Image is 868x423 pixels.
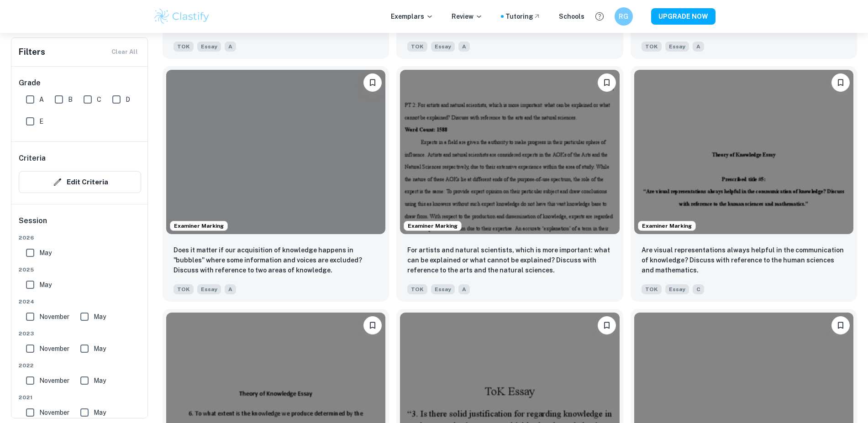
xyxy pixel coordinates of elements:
[665,42,689,52] span: Essay
[665,284,689,294] span: Essay
[693,42,704,52] span: A
[19,329,141,338] span: 2023
[174,245,378,275] p: Does it matter if our acquisition of knowledge happens in "bubbles" where some information and vo...
[19,234,141,242] span: 2026
[68,94,73,104] span: B
[97,94,101,104] span: C
[407,42,427,52] span: TOK
[505,11,541,21] a: Tutoring
[452,11,483,21] p: Review
[19,78,141,89] h6: Grade
[153,7,211,26] img: Clastify logo
[39,407,69,418] span: November
[396,66,623,302] a: Examiner MarkingBookmark For artists and natural scientists, which is more important: what can be...
[39,116,43,126] span: E
[39,312,69,322] span: November
[174,42,194,52] span: TOK
[831,316,850,334] button: Bookmark
[458,42,470,52] span: A
[163,66,389,302] a: Examiner MarkingBookmarkDoes it matter if our acquisition of knowledge happens in "bubbles" where...
[94,344,106,354] span: May
[39,344,69,354] span: November
[19,46,45,58] h6: Filters
[126,94,130,104] span: D
[94,407,106,418] span: May
[39,280,52,290] span: May
[559,11,584,21] a: Schools
[431,284,455,294] span: Essay
[94,312,106,322] span: May
[39,94,44,104] span: A
[631,66,857,302] a: Examiner MarkingBookmarkAre visual representations always helpful in the communication of knowled...
[19,393,141,402] span: 2021
[642,284,662,294] span: TOK
[615,7,633,26] button: RG
[19,215,141,234] h6: Session
[19,171,141,193] button: Edit Criteria
[831,73,850,92] button: Bookmark
[197,284,221,294] span: Essay
[363,316,382,334] button: Bookmark
[170,222,227,230] span: Examiner Marking
[391,11,433,21] p: Exemplars
[94,376,106,386] span: May
[642,42,662,52] span: TOK
[598,316,616,334] button: Bookmark
[407,284,427,294] span: TOK
[458,284,470,294] span: A
[225,42,236,52] span: A
[638,222,695,230] span: Examiner Marking
[19,266,141,274] span: 2025
[693,284,704,294] span: C
[431,42,455,52] span: Essay
[651,8,715,25] button: UPGRADE NOW
[634,70,853,234] img: TOK Essay example thumbnail: Are visual representations always helpfu
[174,284,194,294] span: TOK
[39,248,52,258] span: May
[39,376,69,386] span: November
[19,153,46,164] h6: Criteria
[642,245,846,275] p: Are visual representations always helpful in the communication of knowledge? Discuss with referen...
[404,222,461,230] span: Examiner Marking
[197,42,221,52] span: Essay
[225,284,236,294] span: A
[592,9,607,24] button: Help and Feedback
[363,73,382,92] button: Bookmark
[618,11,629,21] h6: RG
[407,245,612,275] p: For artists and natural scientists, which is more important: what can be explained or what cannot...
[598,73,616,92] button: Bookmark
[400,70,619,234] img: TOK Essay example thumbnail: For artists and natural scientists, whi
[19,298,141,306] span: 2024
[19,361,141,370] span: 2022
